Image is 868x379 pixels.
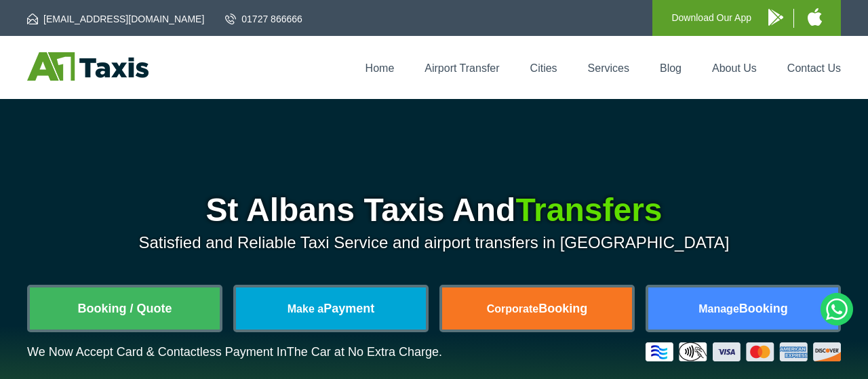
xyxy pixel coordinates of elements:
img: Credit And Debit Cards [646,342,841,361]
a: About Us [712,62,757,74]
a: Make aPayment [236,287,426,330]
a: Home [366,62,395,74]
span: Transfers [515,192,662,228]
span: Corporate [487,303,538,315]
span: Manage [698,303,739,315]
a: Blog [660,62,682,74]
a: Booking / Quote [30,287,220,330]
a: Contact Us [787,62,841,74]
p: We Now Accept Card & Contactless Payment In [27,345,442,359]
img: A1 Taxis iPhone App [808,8,822,26]
span: Make a [288,303,323,315]
a: Airport Transfer [425,62,499,74]
a: [EMAIL_ADDRESS][DOMAIN_NAME] [27,12,204,26]
a: ManageBooking [648,287,838,330]
img: A1 Taxis St Albans LTD [27,52,149,81]
a: Cities [530,62,557,74]
span: The Car at No Extra Charge. [287,345,442,359]
p: Download Our App [671,9,751,26]
p: Satisfied and Reliable Taxi Service and airport transfers in [GEOGRAPHIC_DATA] [27,233,841,252]
a: 01727 866666 [225,12,302,26]
a: Services [588,62,629,74]
h1: St Albans Taxis And [27,194,841,226]
img: A1 Taxis Android App [768,9,783,26]
a: CorporateBooking [442,287,632,330]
